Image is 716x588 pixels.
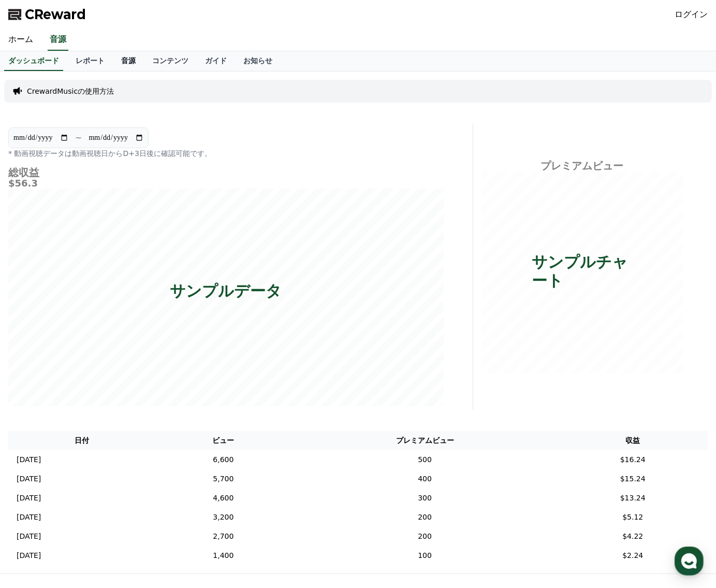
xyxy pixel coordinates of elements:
[155,469,291,489] td: 5,700
[8,431,155,450] th: 日付
[17,531,41,542] p: [DATE]
[292,469,558,489] td: 400
[532,252,633,290] p: サンプルチャート
[558,450,708,469] td: $16.24
[675,8,708,21] a: ログイン
[4,51,63,71] a: ダッシュボード
[155,527,291,546] td: 2,700
[17,474,41,484] p: [DATE]
[292,431,558,450] th: プレミアムビュー
[3,328,68,354] a: Home
[292,450,558,469] td: 500
[292,546,558,565] td: 100
[17,493,41,504] p: [DATE]
[17,512,41,523] p: [DATE]
[155,508,291,527] td: 3,200
[558,431,708,450] th: 収益
[144,51,197,71] a: コンテンツ
[155,489,291,508] td: 4,600
[17,550,41,561] p: [DATE]
[27,86,114,96] a: CrewardMusicの使用方法
[67,51,113,71] a: レポート
[155,431,291,450] th: ビュー
[75,132,82,144] p: ~
[292,508,558,527] td: 200
[8,167,444,178] h4: 総収益
[292,489,558,508] td: 300
[235,51,281,71] a: お知らせ
[155,546,291,565] td: 1,400
[292,527,558,546] td: 200
[558,489,708,508] td: $13.24
[153,344,179,352] span: Settings
[558,469,708,489] td: $15.24
[155,450,291,469] td: 6,600
[8,178,444,189] h5: $56.3
[8,148,444,159] p: * 動画視聴データは動画視聴日からD+3日後に確認可能です。
[481,160,683,171] h4: プレミアムビュー
[558,508,708,527] td: $5.12
[68,328,134,354] a: Messages
[558,527,708,546] td: $4.22
[558,546,708,565] td: $2.24
[86,345,116,353] span: Messages
[197,51,235,71] a: ガイド
[170,281,282,300] p: サンプルデータ
[113,51,144,71] a: 音源
[8,6,86,23] a: CReward
[134,328,199,354] a: Settings
[48,29,68,51] a: 音源
[17,454,41,465] p: [DATE]
[25,6,86,23] span: CReward
[26,344,45,352] span: Home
